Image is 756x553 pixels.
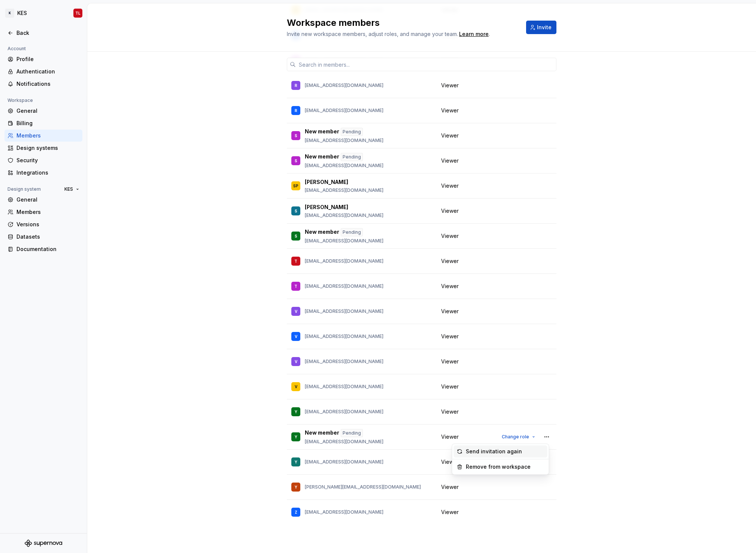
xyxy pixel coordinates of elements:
[305,163,383,169] p: [EMAIL_ADDRESS][DOMAIN_NAME]
[305,238,383,244] p: [EMAIL_ADDRESS][DOMAIN_NAME]
[305,203,348,211] p: [PERSON_NAME]
[458,31,490,37] span: .
[4,117,82,129] a: Billing
[305,128,339,136] p: New member
[295,508,297,516] div: Z
[537,24,552,31] span: Invite
[4,231,82,243] a: Datasets
[441,257,459,265] span: Viewer
[4,218,82,230] a: Versions
[4,142,82,154] a: Design systems
[341,228,363,236] div: Pending
[452,444,549,474] div: Suggestions
[305,283,383,289] p: [EMAIL_ADDRESS][DOMAIN_NAME]
[466,463,531,471] div: Remove from workspace
[502,434,529,440] span: Change role
[305,384,383,390] p: [EMAIL_ADDRESS][DOMAIN_NAME]
[16,120,79,127] div: Billing
[293,182,298,190] div: SP
[459,30,489,38] a: Learn more
[305,308,383,314] p: [EMAIL_ADDRESS][DOMAIN_NAME]
[16,68,79,75] div: Authentication
[441,157,459,164] span: Viewer
[466,448,522,455] div: Send invitation again
[295,358,297,365] div: V
[287,17,517,29] h2: Workspace members
[4,66,82,78] a: Authentication
[4,154,82,166] a: Security
[295,107,297,114] div: R
[4,96,36,105] div: Workspace
[4,206,82,218] a: Members
[498,432,538,442] button: Change role
[16,157,79,164] div: Security
[305,187,383,193] p: [EMAIL_ADDRESS][DOMAIN_NAME]
[295,483,297,491] div: Y
[305,82,383,88] p: [EMAIL_ADDRESS][DOMAIN_NAME]
[441,333,459,340] span: Viewer
[4,27,82,39] a: Back
[4,243,82,255] a: Documentation
[305,212,383,218] p: [EMAIL_ADDRESS][DOMAIN_NAME]
[305,359,383,365] p: [EMAIL_ADDRESS][DOMAIN_NAME]
[16,132,79,139] div: Members
[16,245,79,253] div: Documentation
[25,540,62,547] svg: Supernova Logo
[295,383,297,390] div: V
[441,408,459,415] span: Viewer
[305,409,383,415] p: [EMAIL_ADDRESS][DOMAIN_NAME]
[16,233,79,241] div: Datasets
[295,308,297,315] div: V
[16,169,79,176] div: Integrations
[295,207,297,215] div: S
[4,167,82,179] a: Integrations
[305,258,383,264] p: [EMAIL_ADDRESS][DOMAIN_NAME]
[441,282,459,290] span: Viewer
[16,107,79,115] div: General
[4,78,82,90] a: Notifications
[305,138,383,143] p: [EMAIL_ADDRESS][DOMAIN_NAME]
[441,182,459,190] span: Viewer
[305,178,348,186] p: [PERSON_NAME]
[16,196,79,203] div: General
[526,21,556,34] button: Invite
[4,44,29,53] div: Account
[341,128,363,136] div: Pending
[295,132,297,139] div: S
[4,194,82,206] a: General
[16,29,79,37] div: Back
[305,108,383,114] p: [EMAIL_ADDRESS][DOMAIN_NAME]
[16,208,79,216] div: Members
[441,82,459,89] span: Viewer
[1,5,85,21] button: KKESTL
[441,232,459,240] span: Viewer
[305,153,339,161] p: New member
[295,333,297,340] div: V
[305,429,339,437] p: New member
[16,55,79,63] div: Profile
[16,221,79,228] div: Versions
[305,509,383,515] p: [EMAIL_ADDRESS][DOMAIN_NAME]
[441,308,459,315] span: Viewer
[4,185,44,194] div: Design system
[17,9,27,17] div: KES
[64,186,73,192] span: KES
[441,107,459,114] span: Viewer
[295,82,297,89] div: R
[16,144,79,152] div: Design systems
[341,429,363,437] div: Pending
[441,508,459,516] span: Viewer
[441,433,459,441] span: Viewer
[305,333,383,339] p: [EMAIL_ADDRESS][DOMAIN_NAME]
[295,408,297,415] div: Y
[441,132,459,139] span: Viewer
[287,31,458,37] span: Invite new workspace members, adjust roles, and manage your team.
[294,282,297,290] div: T
[305,459,383,465] p: [EMAIL_ADDRESS][DOMAIN_NAME]
[4,53,82,65] a: Profile
[5,9,14,18] div: K
[305,439,383,445] p: [EMAIL_ADDRESS][DOMAIN_NAME]
[441,383,459,390] span: Viewer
